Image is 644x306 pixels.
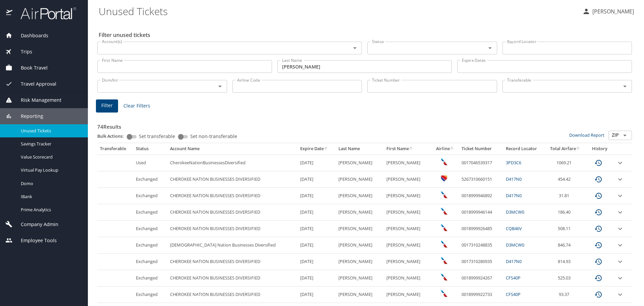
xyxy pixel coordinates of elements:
span: Set non-transferable [190,134,237,139]
td: [PERSON_NAME] [336,221,384,237]
td: [PERSON_NAME] [384,171,432,188]
button: expand row [616,175,624,183]
span: Dashboards [12,32,48,39]
button: expand row [616,291,624,299]
td: Exchanged [133,270,167,287]
button: Clear Filters [121,100,153,112]
span: Savings Tracker [21,141,80,147]
span: Company Admin [12,221,58,228]
td: [PERSON_NAME] [336,287,384,303]
td: CHEROKEE NATION BUSINESSES DIVERSIFIED [167,270,298,287]
th: Account Name [167,143,298,155]
button: sort [324,147,328,151]
img: icon-airportal.png [6,7,13,20]
button: expand row [616,258,624,266]
td: 0017310280935 [459,254,503,270]
td: CHEROKEE NATION BUSINESSES DIVERSIFIED [167,188,298,204]
td: 1069.21 [545,155,586,171]
th: Last Name [336,143,384,155]
td: [PERSON_NAME] [384,287,432,303]
td: 454.42 [545,171,586,188]
td: [DATE] [298,287,336,303]
td: [PERSON_NAME] [336,188,384,204]
img: American Airlines [441,257,447,264]
td: 525.03 [545,270,586,287]
a: D417N0 [506,192,522,199]
td: [PERSON_NAME] [384,204,432,221]
td: 846.74 [545,237,586,254]
td: 186.40 [545,204,586,221]
td: [PERSON_NAME] [336,270,384,287]
td: Used [133,155,167,171]
td: [DATE] [298,221,336,237]
td: 0017046539317 [459,155,503,171]
button: sort [409,147,414,151]
h1: Unused Tickets [99,1,577,21]
img: American Airlines [441,208,447,215]
td: CHEROKEE NATION BUSINESSES DIVERSIFIED [167,204,298,221]
h3: 74 Results [97,119,632,131]
td: [DATE] [298,188,336,204]
th: Airline [432,143,459,155]
td: 0017310248835 [459,237,503,254]
p: [PERSON_NAME] [590,7,634,15]
button: expand row [616,159,624,167]
td: [DATE] [298,270,336,287]
td: Exchanged [133,221,167,237]
th: Total Airfare [545,143,586,155]
a: D417N0 [506,176,522,182]
td: [PERSON_NAME] [336,204,384,221]
span: Risk Management [12,96,61,104]
td: [PERSON_NAME] [336,155,384,171]
td: 0018999922733 [459,287,503,303]
button: Open [485,43,495,53]
td: Exchanged [133,254,167,270]
a: CFS40P [506,275,521,281]
button: expand row [616,274,624,282]
span: Filter [101,101,113,110]
button: Open [215,82,225,91]
span: Reporting [12,113,43,120]
a: D3MCW0 [506,242,524,248]
a: D417N0 [506,258,522,264]
td: [PERSON_NAME] [336,254,384,270]
span: IBank [21,193,80,200]
td: CHEROKEE NATION BUSINESSES DIVERSIFIED [167,254,298,270]
td: [DATE] [298,254,336,270]
img: airportal-logo.png [13,7,76,20]
div: Transferable [100,146,130,152]
button: sort [576,147,581,151]
td: Exchanged [133,237,167,254]
span: Travel Approval [12,80,56,88]
span: Book Travel [12,64,48,72]
a: CQB46V [506,225,522,231]
td: [PERSON_NAME] [384,237,432,254]
span: Trips [12,48,32,55]
td: [PERSON_NAME] [384,270,432,287]
span: Set transferable [139,134,175,139]
span: Value Scorecard [21,154,80,160]
td: [PERSON_NAME] [384,188,432,204]
a: Download Report [569,132,604,138]
span: Clear Filters [123,102,150,110]
img: American Airlines [441,274,447,280]
button: expand row [616,192,624,200]
td: 93.37 [545,287,586,303]
span: Prime Analytics [21,207,80,213]
th: Status [133,143,167,155]
td: Exchanged [133,204,167,221]
img: American Airlines [441,191,447,198]
td: 0018999946892 [459,188,503,204]
button: expand row [616,241,624,249]
img: American Airlines [441,241,447,248]
th: First Name [384,143,432,155]
p: Bulk Actions: [97,133,129,139]
span: Unused Tickets [21,128,80,134]
td: [PERSON_NAME] [384,221,432,237]
th: Record Locator [503,143,545,155]
td: [PERSON_NAME] [384,155,432,171]
button: expand row [616,225,624,233]
span: Domo [21,180,80,187]
td: [DATE] [298,171,336,188]
button: [PERSON_NAME] [580,5,637,17]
